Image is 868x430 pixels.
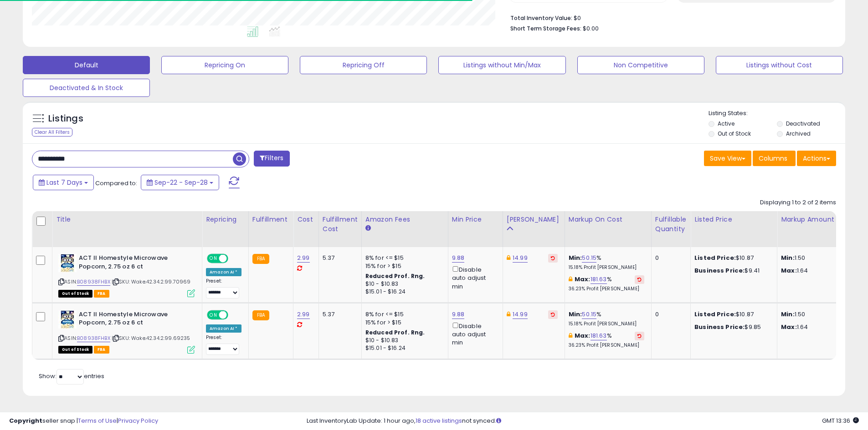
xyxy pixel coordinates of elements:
div: ASIN: [58,254,195,296]
b: Listed Price: [694,310,736,319]
button: Non Competitive [577,56,704,74]
b: Max: [575,275,591,283]
b: Reduced Prof. Rng. [365,272,425,280]
a: Privacy Policy [118,416,158,425]
b: Min: [569,253,582,262]
img: 51lTrbfgBZL._SL40_.jpg [58,254,77,272]
p: 1.50 [781,254,857,262]
b: Reduced Prof. Rng. [365,329,425,336]
a: 18 active listings [416,416,462,425]
span: Columns [759,154,787,163]
button: Deactivated & In Stock [23,79,150,97]
div: 0 [655,310,683,319]
li: $0 [510,12,829,23]
a: B08938FHBX [77,278,110,286]
div: $15.01 - $16.24 [365,288,441,296]
strong: Max: [781,323,797,331]
small: Amazon Fees. [365,224,371,233]
strong: Copyright [9,416,42,425]
span: | SKU: Wake.42.34.2.99.69235 [112,334,190,342]
b: Min: [569,310,582,319]
div: $10 - $10.83 [365,280,441,288]
i: Revert to store-level Max Markup [637,277,642,282]
span: Last 7 Days [46,178,82,187]
span: | SKU: Wake.42.34.2.99.70969 [112,278,191,285]
span: ON [208,255,219,263]
div: 8% for <= $15 [365,254,441,262]
button: Listings without Min/Max [438,56,565,74]
label: Archived [786,130,811,137]
p: 36.23% Profit [PERSON_NAME] [569,286,644,292]
a: 9.88 [452,253,465,263]
div: Disable auto adjust min [452,264,496,291]
p: 36.23% Profit [PERSON_NAME] [569,342,644,349]
button: Listings without Cost [716,56,843,74]
small: FBA [252,254,269,264]
div: Clear All Filters [32,128,72,137]
button: Columns [753,151,796,166]
div: Amazon AI * [206,268,241,276]
a: 9.88 [452,310,465,319]
div: Title [56,215,198,224]
div: % [569,332,644,349]
button: Sep-22 - Sep-28 [141,175,219,190]
button: Default [23,56,150,74]
i: Revert to store-level Max Markup [637,334,642,338]
p: 1.64 [781,323,857,331]
div: Fulfillment [252,215,289,224]
p: Listing States: [709,109,845,118]
i: Revert to store-level Dynamic Max Price [551,256,555,260]
div: Fulfillable Quantity [655,215,687,234]
div: Listed Price [694,215,773,224]
a: 2.99 [297,310,310,319]
span: $0.00 [583,24,599,33]
div: [PERSON_NAME] [507,215,561,224]
label: Deactivated [786,120,820,127]
div: 15% for > $15 [365,319,441,327]
div: $9.41 [694,267,770,275]
a: 50.15 [582,253,596,263]
strong: Max: [781,266,797,275]
button: Save View [704,151,751,166]
i: Revert to store-level Dynamic Max Price [551,312,555,317]
div: $10.87 [694,310,770,319]
b: Listed Price: [694,253,736,262]
a: 50.15 [582,310,596,319]
b: ACT II Homestyle Microwave Popcorn, 2.75 oz 6 ct [79,310,190,329]
strong: Min: [781,253,795,262]
div: $10.87 [694,254,770,262]
i: This overrides the store level Dynamic Max Price for this listing [507,255,510,261]
div: Fulfillment Cost [323,215,358,234]
div: Cost [297,215,315,224]
label: Active [718,120,734,127]
div: Last InventoryLab Update: 1 hour ago, not synced. [307,417,859,425]
b: ACT II Homestyle Microwave Popcorn, 2.75 oz 6 ct [79,254,190,273]
span: OFF [227,255,241,263]
p: 15.18% Profit [PERSON_NAME] [569,264,644,271]
small: FBA [252,310,269,320]
div: Preset: [206,278,241,298]
div: Displaying 1 to 2 of 2 items [760,198,836,207]
div: Markup Amount [781,215,860,224]
a: 181.63 [591,275,607,284]
div: Amazon Fees [365,215,444,224]
div: Preset: [206,334,241,355]
p: 1.64 [781,267,857,275]
span: FBA [94,346,109,354]
div: 0 [655,254,683,262]
div: 5.37 [323,310,354,319]
div: Disable auto adjust min [452,321,496,347]
a: Terms of Use [78,416,117,425]
div: % [569,275,644,292]
div: $10 - $10.83 [365,337,441,344]
span: FBA [94,290,109,298]
button: Actions [797,151,836,166]
i: This overrides the store level max markup for this listing [569,333,572,339]
i: This overrides the store level max markup for this listing [569,276,572,282]
a: 14.99 [513,253,528,263]
span: Sep-22 - Sep-28 [154,178,208,187]
div: seller snap | | [9,417,158,425]
div: 8% for <= $15 [365,310,441,319]
a: 2.99 [297,253,310,263]
div: $15.01 - $16.24 [365,344,441,352]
